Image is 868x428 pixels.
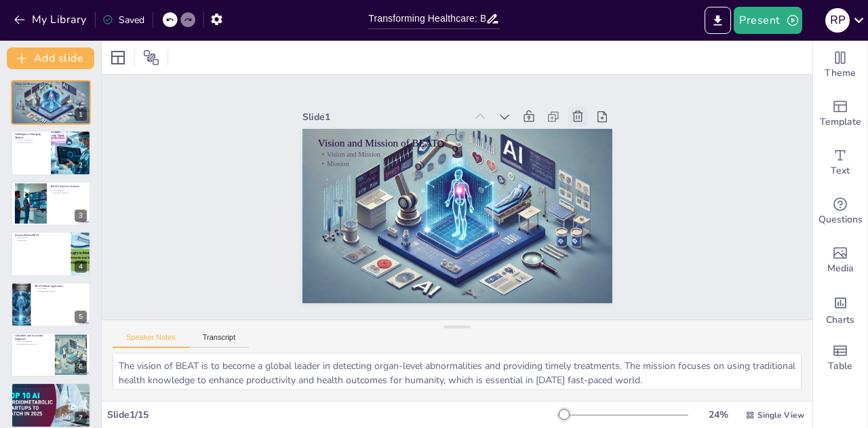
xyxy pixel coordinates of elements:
[143,50,159,66] span: Position
[813,138,867,187] div: Add text boxes
[11,231,91,276] div: https://cdn.sendsteps.com/images/logo/sendsteps_logo_white.pnghttps://cdn.sendsteps.com/images/lo...
[10,9,92,31] button: My Library
[828,359,852,374] span: Table
[15,334,51,341] p: Affordable and Accessible Diagnosis
[317,150,596,159] p: Vision and Mission
[102,14,144,26] div: Saved
[11,282,91,327] div: https://cdn.sendsteps.com/images/logo/sendsteps_logo_white.pnghttps://cdn.sendsteps.com/images/lo...
[15,343,51,345] p: Personalized Health Advice
[813,236,867,285] div: Add images, graphics, shapes or video
[813,285,867,334] div: Add charts and graphs
[75,412,87,424] div: 7
[813,334,867,383] div: Add a table
[75,311,87,323] div: 5
[368,9,485,28] input: Insert title
[15,88,87,91] p: Mission
[15,233,67,237] p: Science Behind BEAT
[827,261,854,276] span: Media
[15,141,47,144] p: Preventive Healthcare
[15,391,87,393] p: Proactive Measures
[705,7,731,34] button: Export to PowerPoint
[15,341,51,343] p: Real-Time Diagnosis
[813,41,867,90] div: Change the overall theme
[11,130,91,175] div: https://cdn.sendsteps.com/images/logo/sendsteps_logo_white.pnghttps://cdn.sendsteps.com/images/lo...
[702,408,734,421] div: 24 %
[825,7,850,34] button: R P
[107,47,129,69] div: Layout
[51,189,87,192] p: Early Detection
[15,132,47,139] p: Challenges in Emerging Markets
[189,333,250,348] button: Transcript
[113,353,802,390] textarea: The vision of BEAT is to become a global leader in detecting organ-level abnormalities and provid...
[75,260,87,273] div: 4
[11,332,91,377] div: https://cdn.sendsteps.com/images/logo/sendsteps_logo_white.pnghttps://cdn.sendsteps.com/images/lo...
[35,290,87,292] p: Comprehensive Features
[51,191,87,194] p: Innovative Approach
[107,408,558,421] div: Slide 1 / 15
[15,388,87,391] p: Health Management
[11,80,91,125] div: https://cdn.sendsteps.com/images/logo/sendsteps_logo_white.pnghttps://cdn.sendsteps.com/images/lo...
[75,159,87,172] div: 2
[734,7,802,34] button: Present
[826,313,854,328] span: Charts
[15,138,47,141] p: Access to Healthcare
[75,109,87,121] div: 1
[51,184,87,189] p: BEAT's Effective Solution
[35,287,87,290] p: User-Friendly
[35,284,87,288] p: BEAT Mobile Application
[15,85,87,88] p: Vision and Mission
[317,159,596,169] p: Mission
[317,136,596,151] p: Vision and Mission of BEAT
[813,90,867,138] div: Add ready made slides
[7,47,94,69] button: Add slide
[820,115,861,130] span: Template
[75,361,87,373] div: 6
[15,82,87,86] p: Vision and Mission of BEAT
[818,212,863,227] span: Questions
[15,385,87,389] p: Subscriber Health Status Overview
[302,111,466,123] div: Slide 1
[825,66,856,81] span: Theme
[113,333,189,348] button: Speaker Notes
[11,383,91,427] div: 7
[813,187,867,236] div: Get real-time input from your audience
[825,8,850,33] div: R P
[75,210,87,222] div: 3
[757,410,804,421] span: Single View
[11,181,91,226] div: https://cdn.sendsteps.com/images/logo/sendsteps_logo_white.pnghttps://cdn.sendsteps.com/images/lo...
[15,237,67,239] p: Organ Function
[15,239,67,242] p: Irregularities
[831,163,850,178] span: Text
